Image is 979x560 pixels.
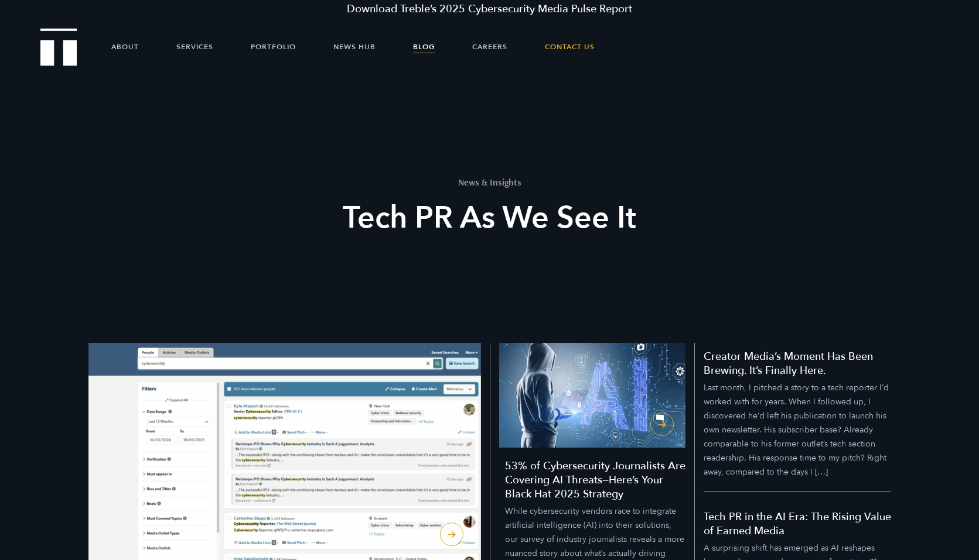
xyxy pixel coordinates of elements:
[333,29,376,64] a: News Hub
[41,29,76,65] a: Treble Homepage
[274,197,706,239] h2: Tech PR As We See It
[704,350,891,378] h5: Creator Media’s Moment Has Been Brewing. It’s Finally Here.
[251,29,296,64] a: Portfolio
[499,343,685,448] img: 53% of Cybersecurity Journalists Are Covering AI Threats—Here’s Your Black Hat 2025 Strategy
[274,177,706,187] h1: News & Insights
[545,29,595,64] a: Contact Us
[111,29,139,64] a: About
[505,459,685,501] h4: 53% of Cybersecurity Journalists Are Covering AI Threats—Here’s Your Black Hat 2025 Strategy
[704,510,891,538] h5: Tech PR in the AI Era: The Rising Value of Earned Media
[704,350,891,492] a: Creator Media’s Moment Has Been Brewing. It’s Finally Here.
[413,29,435,64] a: Blog
[472,29,507,64] a: Careers
[40,28,77,66] img: Treble logo
[704,381,891,479] p: Last month, I pitched a story to a tech reporter I’d worked with for years. When I followed up, I...
[176,29,213,64] a: Services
